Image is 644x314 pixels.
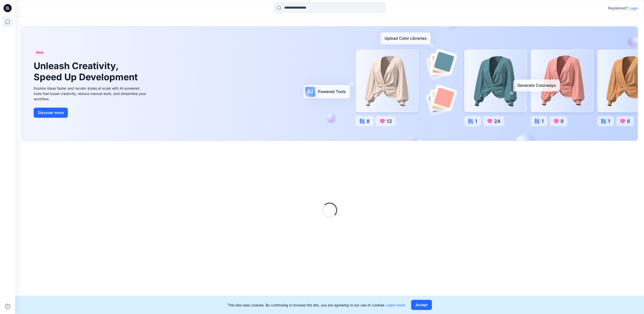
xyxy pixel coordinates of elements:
[629,6,638,11] p: Login
[228,302,405,308] p: This site uses cookies. By continuing to browse the site, you are agreeing to our use of cookies.
[386,303,405,307] a: Learn more
[34,86,148,102] div: Explore ideas faster and recolor styles at scale with AI-powered tools that boost creativity, red...
[36,49,44,55] span: New
[34,108,148,118] a: Discover more
[411,300,432,310] button: Accept
[34,61,140,82] h1: Unleash Creativity, Speed Up Development
[608,5,628,11] p: Registered?
[34,108,68,118] button: Discover more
